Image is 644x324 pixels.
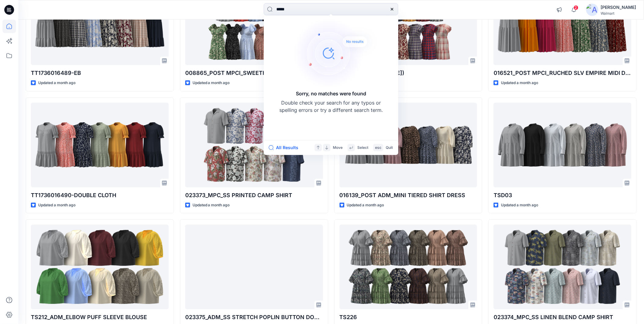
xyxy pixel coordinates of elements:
p: Quit [386,145,393,151]
p: Updated a month ago [501,202,538,208]
p: 023374_MPC_SS LINEN BLEND CAMP SHIRT [494,313,631,322]
p: Updated a month ago [347,202,384,208]
img: Sorry, no matches were found [293,17,379,90]
p: 008865_POST MPCI_SWEETHEART MINI FLUTTER DRESS [185,69,323,77]
a: 016139_POST ADM_MINI TIERED SHIRT DRESS [340,103,477,187]
p: 016521_POST MPCI_RUCHED SLV EMPIRE MIDI DRESS [494,69,631,77]
button: All Results [269,144,302,151]
p: TT1736016489-EB [31,69,169,77]
p: WD-36008864 ([DATE]) [340,69,477,77]
p: Updated a month ago [193,202,230,208]
a: TSD03 [494,103,631,187]
span: 2 [574,5,579,10]
a: TS226 [340,225,477,309]
p: TS212_ADM_ELBOW PUFF SLEEVE BLOUSE [31,313,169,322]
a: 023374_MPC_SS LINEN BLEND CAMP SHIRT [494,225,631,309]
p: Select [357,145,368,151]
p: Updated a month ago [38,80,75,86]
p: Updated a month ago [193,80,230,86]
div: Walmart [601,11,636,16]
img: avatar [586,4,598,16]
div: [PERSON_NAME] [601,4,636,11]
p: Updated a month ago [501,80,538,86]
p: 016139_POST ADM_MINI TIERED SHIRT DRESS [340,191,477,200]
p: esc [375,145,381,151]
p: TS226 [340,313,477,322]
p: 023373_MPC_SS PRINTED CAMP SHIRT [185,191,323,200]
h5: Sorry, no matches were found [296,90,366,97]
p: TSD03 [494,191,631,200]
p: Updated a month ago [38,202,75,208]
p: Double check your search for any typos or spelling errors or try a different search term. [279,99,383,114]
a: TT1736016490-DOUBLE CLOTH [31,103,169,187]
p: Move [333,145,343,151]
a: 023373_MPC_SS PRINTED CAMP SHIRT [185,103,323,187]
p: TT1736016490-DOUBLE CLOTH [31,191,169,200]
a: TS212_ADM_ELBOW PUFF SLEEVE BLOUSE [31,225,169,309]
p: 023375_ADM_SS STRETCH POPLIN BUTTON DOWN [185,313,323,322]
